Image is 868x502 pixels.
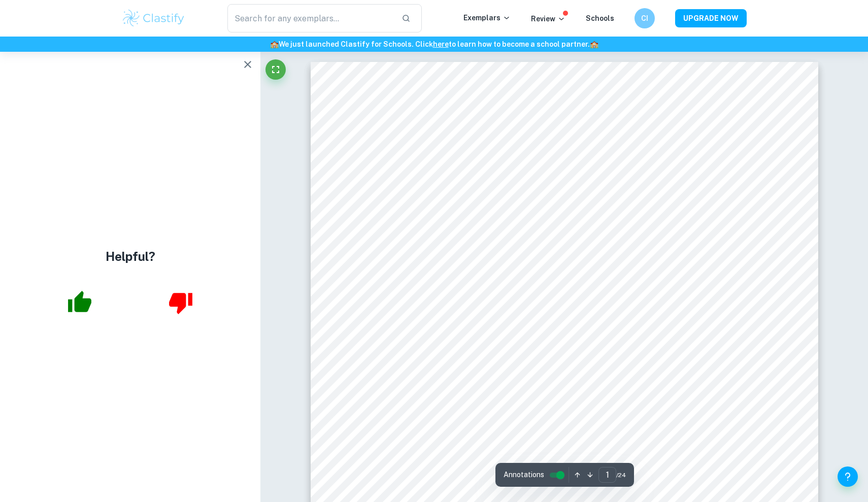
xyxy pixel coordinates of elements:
p: Review [531,13,565,24]
a: Schools [586,14,614,22]
img: Clastify logo [121,8,186,28]
button: CI [635,8,655,28]
span: 🏫 [590,40,598,48]
h6: CI [639,13,651,24]
span: 🏫 [270,40,279,48]
button: Help and Feedback [838,466,858,487]
a: here [433,40,449,48]
input: Search for any exemplars... [227,4,393,32]
button: Fullscreen [265,59,286,80]
p: Exemplars [463,12,511,23]
h6: We just launched Clastify for Schools. Click to learn how to become a school partner. [2,39,866,50]
h4: Helpful? [106,247,155,265]
span: Annotations [504,470,544,480]
span: / 24 [616,471,626,480]
button: UPGRADE NOW [675,9,747,27]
